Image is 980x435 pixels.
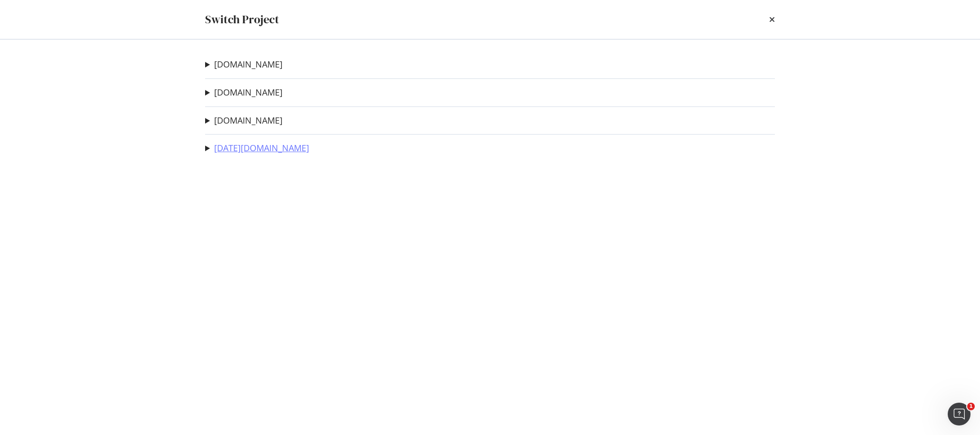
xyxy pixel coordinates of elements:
summary: [DATE][DOMAIN_NAME] [205,142,309,155]
a: [DATE][DOMAIN_NAME] [214,143,309,153]
div: times [769,11,775,28]
div: Switch Project [205,11,279,28]
summary: [DOMAIN_NAME] [205,58,283,71]
span: 1 [967,403,975,410]
a: [DOMAIN_NAME] [214,87,283,97]
iframe: Intercom live chat [948,403,971,425]
a: [DOMAIN_NAME] [214,116,283,126]
summary: [DOMAIN_NAME] [205,115,283,127]
a: [DOMAIN_NAME] [214,59,283,69]
summary: [DOMAIN_NAME] [205,87,283,99]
